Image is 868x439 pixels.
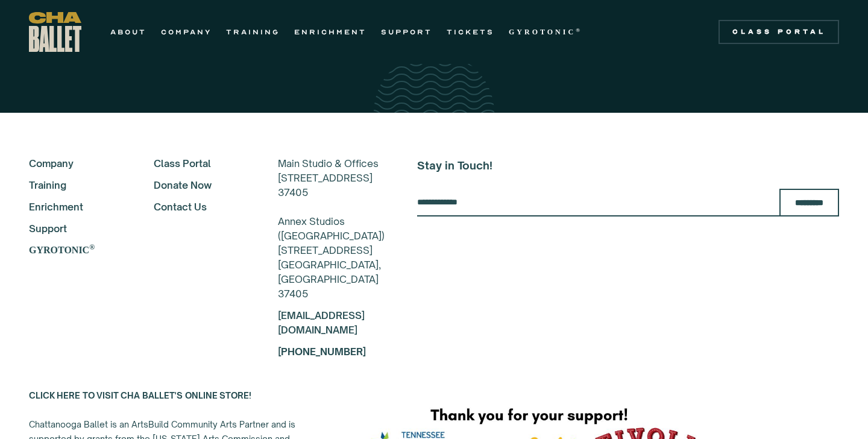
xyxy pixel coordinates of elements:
a: Contact Us [154,200,246,214]
a: TRAINING [226,25,280,39]
h5: Stay in Touch! [417,156,839,174]
a: Class Portal [154,156,246,171]
sup: ® [89,243,95,251]
a: GYROTONIC® [509,25,582,39]
a: CLICK HERE TO VISIT CHA BALLET'S ONLINE STORE! [29,390,251,400]
a: ENRICHMENT [294,25,366,39]
a: GYROTONIC® [29,243,121,257]
strong: GYROTONIC [29,245,89,255]
a: ABOUT [110,25,146,39]
a: COMPANY [161,25,212,39]
div: Main Studio & Offices [STREET_ADDRESS] 37405 Annex Studios ([GEOGRAPHIC_DATA]) [STREET_ADDRESS] [... [278,156,385,301]
div: Class Portal [726,27,832,37]
a: [PHONE_NUMBER] [278,346,366,358]
form: Email Form [417,189,839,216]
a: Enrichment [29,200,121,214]
a: Company [29,156,121,171]
a: Support [29,221,121,236]
a: Donate Now [154,178,246,192]
strong: GYROTONIC [509,28,576,36]
a: SUPPORT [381,25,432,39]
sup: ® [576,27,582,33]
a: Class Portal [719,20,839,44]
a: [EMAIL_ADDRESS][DOMAIN_NAME] [278,309,365,336]
a: Training [29,178,121,192]
a: home [29,12,81,52]
a: TICKETS [447,25,494,39]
